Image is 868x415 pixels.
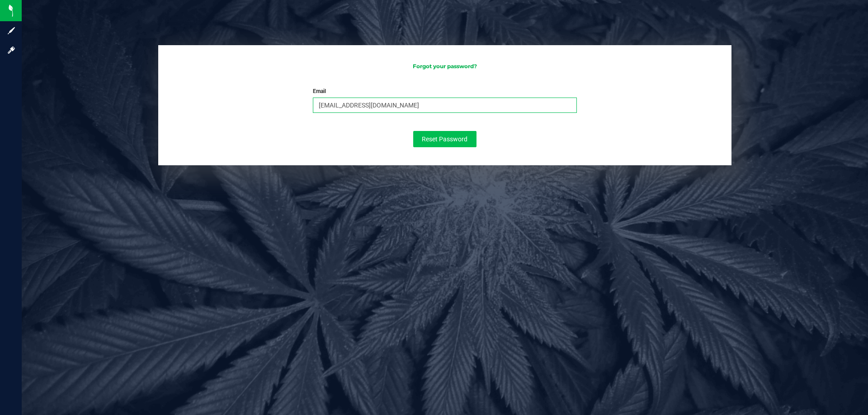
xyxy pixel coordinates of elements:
[7,26,16,35] inline-svg: Sign up
[313,98,577,113] input: Email
[422,135,467,143] span: Reset Password
[7,46,16,55] inline-svg: Log in
[413,131,476,147] button: Reset Password
[167,63,722,69] h3: Forgot your password?
[313,87,326,95] label: Email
